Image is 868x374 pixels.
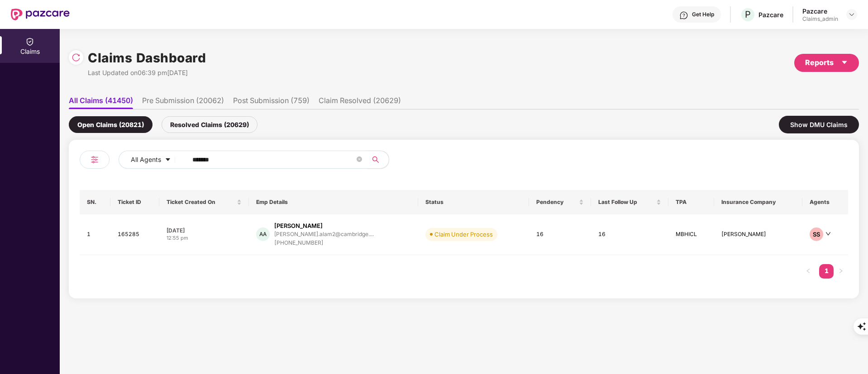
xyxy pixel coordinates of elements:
[848,11,855,18] img: svg+xml;base64,PHN2ZyBpZD0iRHJvcGRvd24tMzJ4MzIiIHhtbG5zPSJodHRwOi8vd3d3LnczLm9yZy8yMDAwL3N2ZyIgd2...
[745,9,751,20] span: P
[802,190,848,214] th: Agents
[536,199,577,206] span: Pendency
[810,227,823,241] div: SS
[598,199,654,206] span: Last Follow Up
[591,190,668,214] th: Last Follow Up
[529,190,591,214] th: Pendency
[11,9,70,20] img: New Pazcare Logo
[692,11,714,18] div: Get Help
[825,231,831,237] span: down
[167,199,235,206] span: Ticket Created On
[679,11,688,20] img: svg+xml;base64,PHN2ZyBpZD0iSGVscC0zMngzMiIgeG1sbnM9Imh0dHA6Ly93d3cudzMub3JnLzIwMDAvc3ZnIiB3aWR0aD...
[758,10,783,19] div: Pazcare
[802,15,838,23] div: Claims_admin
[802,7,838,15] div: Pazcare
[357,156,362,162] span: close-circle
[159,190,249,214] th: Ticket Created On
[25,37,34,46] img: svg+xml;base64,PHN2ZyBpZD0iQ2xhaW0iIHhtbG5zPSJodHRwOi8vd3d3LnczLm9yZy8yMDAwL3N2ZyIgd2lkdGg9IjIwIi...
[357,156,362,164] span: close-circle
